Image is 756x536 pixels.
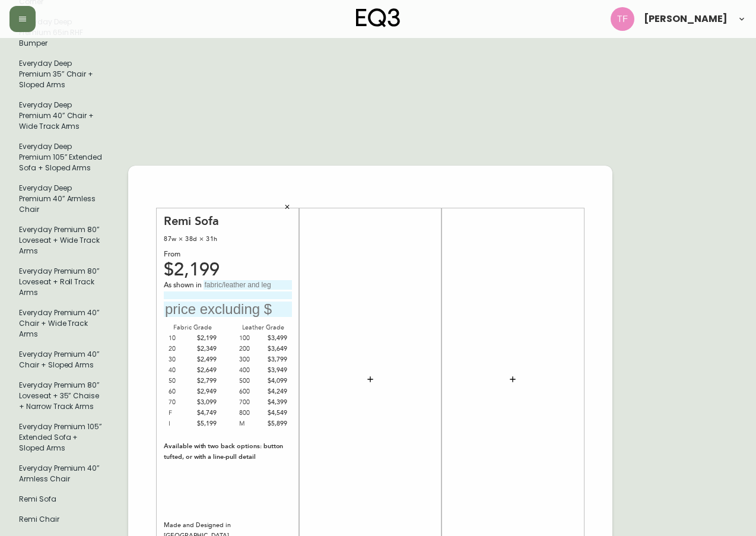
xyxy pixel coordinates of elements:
div: Choose from java or black stained solid acacia wood. This table has up to 6 seating. Dining table... [25,36,196,59]
li: Large Hang Tag [9,458,114,489]
li: Large Hang Tag [9,489,114,509]
div: 87w × 38d × 31h [164,234,292,245]
div: $2,349 [193,344,217,354]
div: $3,949 [263,365,287,376]
div: $4,399 [263,397,287,408]
div: 600 [239,386,263,397]
div: Available with two back options: button tufted, or with a line-pull detail [164,441,292,462]
div: $4,249 [263,386,287,397]
div: 100 [239,333,263,344]
div: $3,799 [263,354,287,365]
div: $4,099 [263,376,287,386]
div: Remi Sofa [164,214,292,229]
div: $3,649 [263,344,287,354]
div: $2,799 [193,376,217,386]
div: $2,649 [193,365,217,376]
div: Leather Grade [234,322,292,333]
div: $5,899 [263,418,287,429]
li: Large Hang Tag [9,137,114,178]
div: 71w × 36d × 30h [25,28,196,36]
li: Large Hang Tag [9,220,114,261]
li: Large Hang Tag [9,95,114,137]
div: 300 [239,354,263,365]
div: M [239,418,263,429]
div: 50 [169,376,193,386]
li: Large Hang Tag [9,375,114,417]
div: 400 [239,365,263,376]
div: $3,099 [193,397,217,408]
img: logo [356,8,400,27]
li: Large Hang Tag [9,417,114,458]
li: Large Hang Tag [9,509,114,529]
div: $2,199 [193,333,217,344]
div: Kacia Medium Dining Table [25,18,196,28]
li: Large Hang Tag [9,303,114,344]
div: 500 [239,376,263,386]
div: 700 [239,397,263,408]
div: $2,199 [164,265,292,275]
li: Large Hang Tag [9,261,114,303]
div: $899 [172,81,196,91]
div: $4,749 [193,408,217,418]
div: Fabric Grade [164,322,221,333]
div: $4,549 [263,408,287,418]
div: From [164,249,292,260]
div: $2,499 [193,354,217,365]
div: F [169,408,193,418]
div: 20 [169,344,193,354]
div: 30 [169,354,193,365]
div: 40 [169,365,193,376]
input: price excluding $ [164,302,292,318]
div: 800 [239,408,263,418]
div: $3,499 [263,333,287,344]
div: 10 [169,333,193,344]
div: 70 [169,397,193,408]
div: 60 [169,386,193,397]
span: As shown in [164,280,204,291]
img: 509424b058aae2bad57fee408324c33f [611,7,634,31]
div: $2,949 [193,386,217,397]
li: Large Hang Tag [9,178,114,220]
div: 200 [239,344,263,354]
li: Large Hang Tag [9,53,114,95]
div: $5,199 [193,418,217,429]
li: Large Hang Tag [9,344,114,375]
input: fabric/leather and leg [204,280,292,290]
span: [PERSON_NAME] [644,14,728,24]
div: I [169,418,193,429]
